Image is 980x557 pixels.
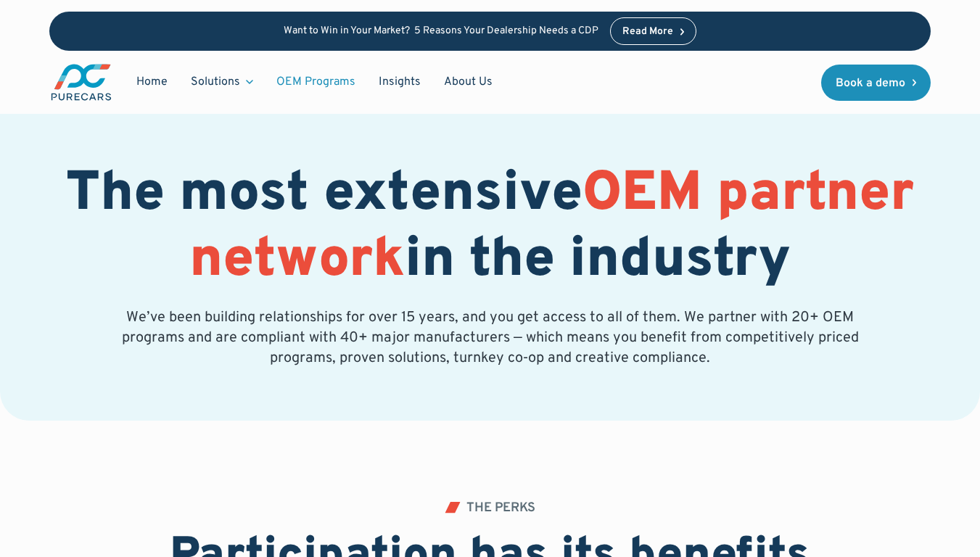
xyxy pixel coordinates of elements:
p: We’ve been building relationships for over 15 years, and you get access to all of them. We partne... [119,308,862,368]
a: OEM Programs [265,68,367,96]
img: purecars logo [49,62,113,102]
a: Insights [367,68,432,96]
a: Home [125,68,179,96]
a: main [49,62,113,102]
a: Book a demo [821,65,931,101]
a: Read More [610,17,697,45]
div: Solutions [191,74,240,90]
a: About Us [432,68,504,96]
div: Book a demo [836,78,905,89]
div: THE PERKS [466,502,535,515]
p: Want to Win in Your Market? 5 Reasons Your Dealership Needs a CDP [284,25,598,38]
div: Read More [622,27,673,37]
h1: The most extensive in the industry [49,162,931,294]
div: Solutions [179,68,265,96]
span: OEM partner network [189,160,914,296]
